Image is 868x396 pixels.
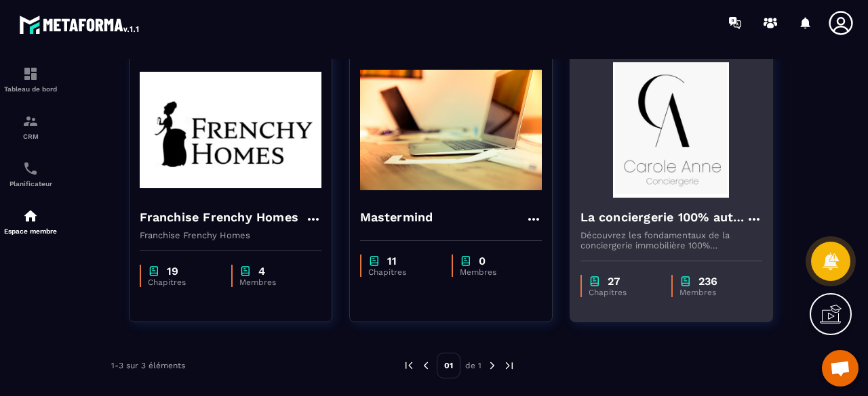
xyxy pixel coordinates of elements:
[460,255,472,267] img: chapter
[580,230,762,250] p: Découvrez les fondamentaux de la conciergerie immobilière 100% automatisée. Cette formation est c...
[679,288,749,297] p: Membres
[360,62,542,198] img: formation-background
[368,255,380,267] img: chapter
[589,288,658,297] p: Chapitres
[19,12,141,37] img: logo
[148,278,218,287] p: Chapitres
[460,267,528,277] p: Membres
[349,51,570,339] a: formation-backgroundMastermindchapter11Chapitreschapter0Membres
[3,103,58,150] a: formationformationCRM
[148,265,160,278] img: chapter
[3,227,58,235] p: Espace membre
[3,150,58,198] a: schedulerschedulerPlanificateur
[140,208,299,227] h4: Franchise Frenchy Homes
[479,255,486,267] p: 0
[465,360,481,371] p: de 1
[387,255,397,267] p: 11
[368,267,438,277] p: Chapitres
[570,51,790,339] a: formation-backgroundLa conciergerie 100% automatiséeDécouvrez les fondamentaux de la conciergerie...
[258,265,265,278] p: 4
[580,62,762,198] img: formation-background
[167,265,178,278] p: 19
[679,275,692,288] img: chapter
[239,265,252,278] img: chapter
[608,275,620,288] p: 27
[822,350,859,387] a: Ouvrir le chat
[22,208,39,224] img: automations
[437,353,460,378] p: 01
[403,359,415,372] img: prev
[22,160,39,177] img: scheduler
[420,359,432,372] img: prev
[3,180,58,188] p: Planificateur
[3,198,58,245] a: automationsautomationsEspace membre
[129,51,349,339] a: formation-backgroundFranchise Frenchy HomesFranchise Frenchy Homeschapter19Chapitreschapter4Membres
[589,275,601,288] img: chapter
[22,66,39,82] img: formation
[239,278,308,287] p: Membres
[360,208,433,227] h4: Mastermind
[3,85,58,93] p: Tableau de bord
[3,133,58,140] p: CRM
[3,56,58,103] a: formationformationTableau de bord
[22,113,39,129] img: formation
[140,230,321,240] p: Franchise Frenchy Homes
[698,275,717,288] p: 236
[580,208,746,227] h4: La conciergerie 100% automatisée
[140,62,321,198] img: formation-background
[503,359,515,372] img: next
[111,361,185,370] p: 1-3 sur 3 éléments
[486,359,498,372] img: next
